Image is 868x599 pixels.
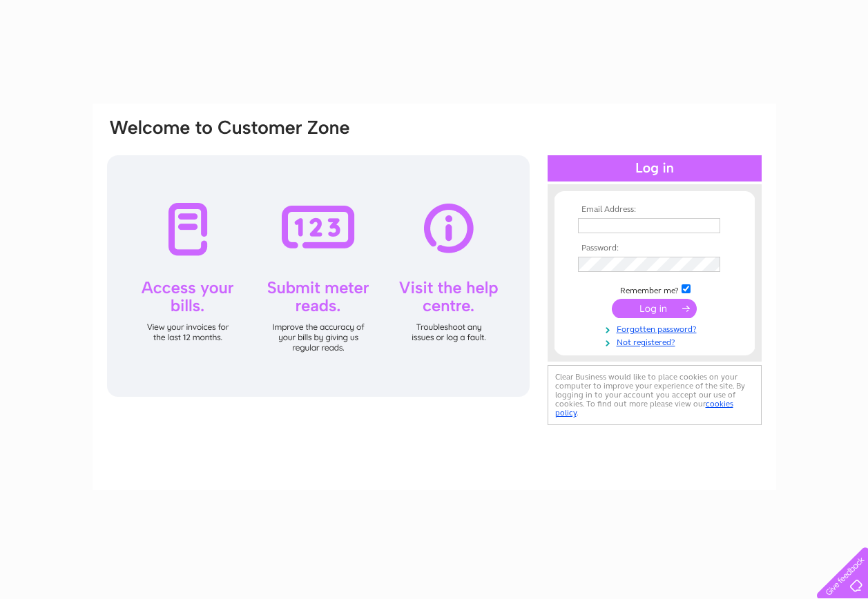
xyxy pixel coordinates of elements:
[548,365,762,425] div: Clear Business would like to place cookies on your computer to improve your experience of the sit...
[575,244,735,253] th: Password:
[555,399,733,418] a: cookies policy
[575,205,735,215] th: Email Address:
[578,322,735,335] a: Forgotten password?
[575,282,735,296] td: Remember me?
[612,299,697,318] input: Submit
[578,335,735,348] a: Not registered?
